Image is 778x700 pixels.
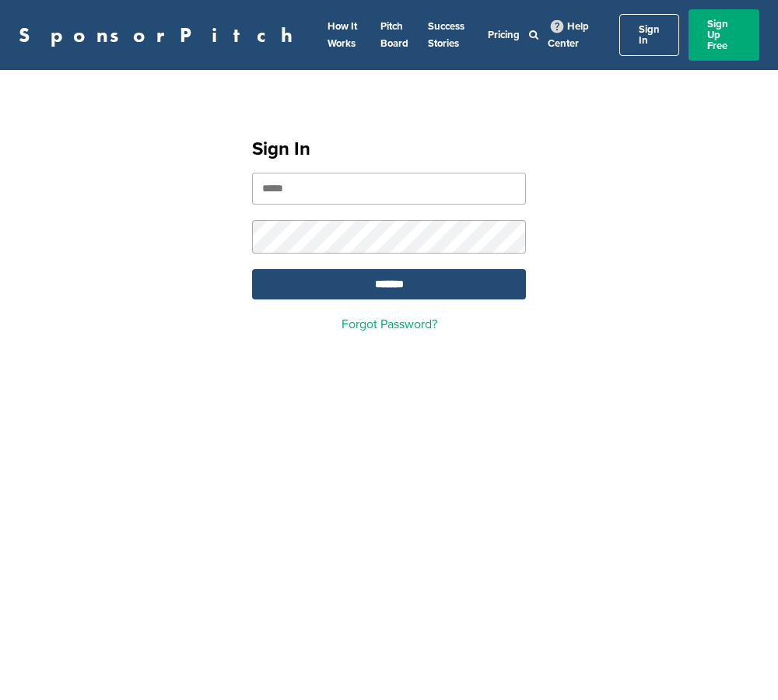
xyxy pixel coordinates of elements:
a: Pricing [488,29,520,41]
h1: Sign In [252,135,526,163]
a: Sign Up Free [689,9,759,61]
a: SponsorPitch [19,25,303,45]
a: How It Works [328,20,357,50]
a: Pitch Board [380,20,408,50]
a: Sign In [619,14,679,56]
a: Success Stories [428,20,464,50]
a: Forgot Password? [342,317,437,332]
a: Help Center [548,17,589,53]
